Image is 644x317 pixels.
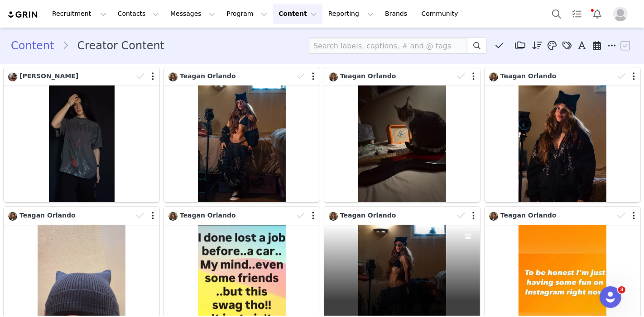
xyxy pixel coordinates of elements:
[600,286,621,308] iframe: Intercom live chat
[273,4,322,24] button: Content
[19,72,78,80] span: [PERSON_NAME]
[47,4,112,24] button: Recruitment
[500,72,557,80] span: Teagan Orlando
[500,212,557,219] span: Teagan Orlando
[340,72,396,80] span: Teagan Orlando
[168,72,178,81] img: f982aecb-b7d9-4281-b6f3-317a0ac038da.jpg
[618,286,625,293] span: 3
[567,4,587,24] a: Tasks
[329,72,338,81] img: f982aecb-b7d9-4281-b6f3-317a0ac038da.jpg
[309,38,467,54] input: Search labels, captions, # and @ tags
[180,212,236,219] span: Teagan Orlando
[8,72,17,81] img: 822229d3-3f2d-49a7-b62d-57e9136ce2b3.jpg
[416,4,468,24] a: Community
[180,72,236,80] span: Teagan Orlando
[19,212,76,219] span: Teagan Orlando
[165,4,221,24] button: Messages
[608,7,637,21] button: Profile
[587,4,607,24] button: Notifications
[8,212,17,221] img: f982aecb-b7d9-4281-b6f3-317a0ac038da.jpg
[613,7,628,21] img: placeholder-profile.jpg
[7,10,39,19] img: grin logo
[168,212,178,221] img: f982aecb-b7d9-4281-b6f3-317a0ac038da.jpg
[380,4,415,24] a: Brands
[11,38,62,54] a: Content
[323,4,379,24] button: Reporting
[340,212,396,219] span: Teagan Orlando
[112,4,164,24] button: Contacts
[489,72,498,81] img: f982aecb-b7d9-4281-b6f3-317a0ac038da.jpg
[489,212,498,221] img: f982aecb-b7d9-4281-b6f3-317a0ac038da.jpg
[329,212,338,221] img: f982aecb-b7d9-4281-b6f3-317a0ac038da.jpg
[547,4,567,24] button: Search
[221,4,273,24] button: Program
